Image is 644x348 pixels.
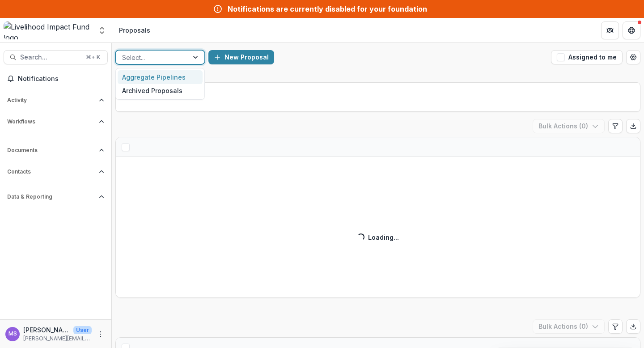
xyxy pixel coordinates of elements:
[119,25,150,35] div: Proposals
[23,335,92,343] p: [PERSON_NAME][EMAIL_ADDRESS][DOMAIN_NAME]
[115,24,154,37] nav: breadcrumb
[601,21,619,39] button: Partners
[228,4,427,14] div: Notifications are currently disabled for your foundation
[7,169,95,175] span: Contacts
[4,190,108,204] button: Open Data & Reporting
[4,50,108,64] button: Search...
[4,115,108,129] button: Open Workflows
[20,54,80,61] span: Search...
[84,52,102,62] div: ⌘ + K
[551,50,623,64] button: Assigned to me
[8,331,17,337] div: Monica Swai
[73,326,92,334] p: User
[95,329,106,340] button: More
[4,21,92,39] img: Livelihood Impact Fund logo
[4,72,108,86] button: Notifications
[623,21,640,39] button: Get Help
[208,50,274,64] button: New Proposal
[4,143,108,157] button: Open Documents
[7,97,95,103] span: Activity
[7,147,95,153] span: Documents
[7,119,95,125] span: Workflows
[626,50,640,64] button: Open table manager
[96,21,108,39] button: Open entity switcher
[118,84,203,98] div: Archived Proposals
[7,194,95,200] span: Data & Reporting
[118,70,203,84] div: Aggregate Pipelines
[23,325,70,335] p: [PERSON_NAME]
[4,165,108,179] button: Open Contacts
[4,93,108,107] button: Open Activity
[18,75,104,83] span: Notifications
